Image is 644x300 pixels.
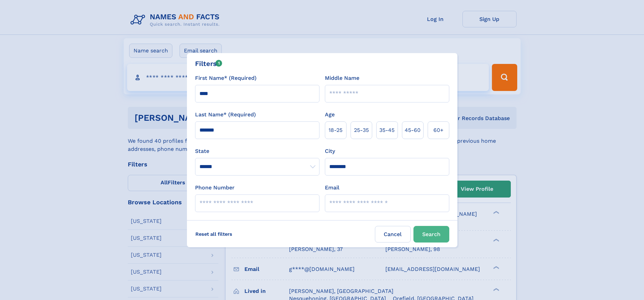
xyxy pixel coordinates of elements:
[329,126,342,134] span: 18‑25
[354,126,369,134] span: 25‑35
[195,111,256,119] label: Last Name* (Required)
[325,184,339,192] label: Email
[195,147,319,155] label: State
[379,126,395,134] span: 35‑45
[195,59,222,69] div: Filters
[375,226,411,243] label: Cancel
[413,226,449,243] button: Search
[405,126,421,134] span: 45‑60
[325,147,335,155] label: City
[325,111,335,119] label: Age
[433,126,444,134] span: 60+
[195,74,257,82] label: First Name* (Required)
[325,74,359,82] label: Middle Name
[195,184,235,192] label: Phone Number
[191,226,237,242] label: Reset all filters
